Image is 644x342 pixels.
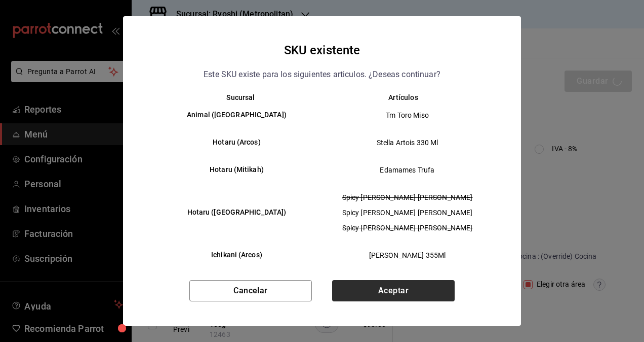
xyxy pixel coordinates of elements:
p: Este SKU existe para los siguientes articulos. ¿Deseas continuar? [204,68,440,81]
h6: Hotaru ([GEOGRAPHIC_DATA]) [159,207,314,218]
th: Artículos [322,93,501,101]
h4: SKU existente [284,41,360,60]
th: Sucursal [143,93,322,101]
button: Cancelar [189,280,312,301]
button: Aceptar [332,280,455,301]
h6: Hotaru (Mitikah) [159,164,314,176]
span: Edamames Trufa [331,165,484,175]
h6: Hotaru (Arcos) [159,137,314,148]
span: Spicy [PERSON_NAME] [PERSON_NAME] [331,223,484,233]
span: Spicy [PERSON_NAME] [PERSON_NAME] [331,208,484,218]
span: [PERSON_NAME] 355Ml [331,250,484,260]
h6: Ichikani (Arcos) [159,250,314,261]
h6: Animal ([GEOGRAPHIC_DATA]) [159,110,314,121]
span: Spicy [PERSON_NAME] [PERSON_NAME] [331,192,484,202]
span: Stella Artois 330 Ml [331,138,484,148]
span: Tm Toro Miso [331,110,484,120]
